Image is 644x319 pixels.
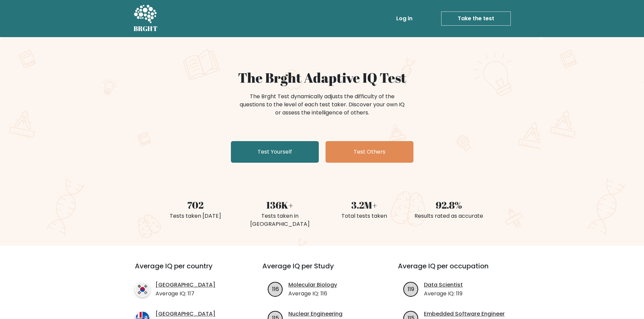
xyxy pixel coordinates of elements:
[134,25,158,33] h5: BRGHT
[408,285,414,293] text: 119
[398,262,517,278] h3: Average IQ per occupation
[156,281,215,289] a: [GEOGRAPHIC_DATA]
[288,290,337,298] p: Average IQ: 116
[135,262,238,278] h3: Average IQ per country
[157,70,487,86] h1: The Brght Adaptive IQ Test
[326,141,413,163] a: Test Others
[393,12,415,25] a: Log in
[326,212,403,220] div: Total tests taken
[157,198,234,212] div: 702
[238,92,407,117] div: The Brght Test dynamically adjusts the difficulty of the questions to the level of each test take...
[262,262,382,278] h3: Average IQ per Study
[156,310,215,318] a: [GEOGRAPHIC_DATA]
[156,290,215,298] p: Average IQ: 117
[272,285,279,293] text: 116
[231,141,319,163] a: Test Yourself
[288,281,337,289] a: Molecular Biology
[157,212,234,220] div: Tests taken [DATE]
[441,11,511,26] a: Take the test
[135,282,150,297] img: country
[424,281,463,289] a: Data Scientist
[288,310,342,318] a: Nuclear Engineering
[424,290,463,298] p: Average IQ: 119
[242,212,318,228] div: Tests taken in [GEOGRAPHIC_DATA]
[242,198,318,212] div: 136K+
[411,212,487,220] div: Results rated as accurate
[424,310,505,318] a: Embedded Software Engineer
[134,3,158,34] a: BRGHT
[411,198,487,212] div: 92.8%
[326,198,403,212] div: 3.2M+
